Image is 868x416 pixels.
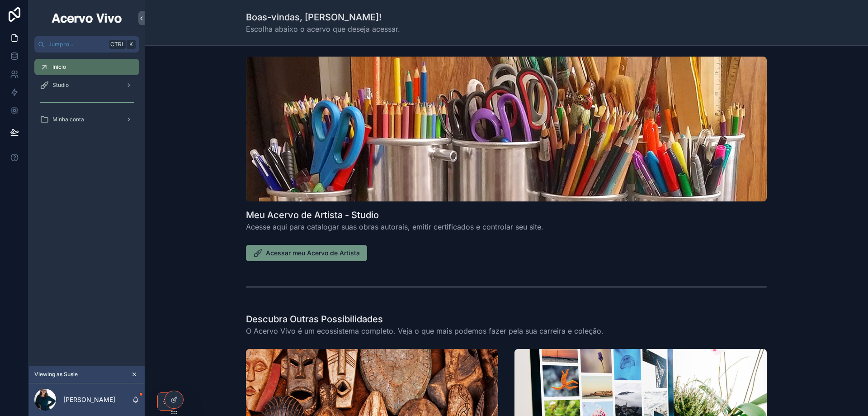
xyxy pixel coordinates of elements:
[246,24,400,34] span: Escolha abaixo o acervo que deseja acessar.
[34,111,139,128] a: Minha conta
[50,11,123,25] img: App logo
[52,116,84,123] span: Minha conta
[34,77,139,93] a: Studio
[34,371,78,378] span: Viewing as Susie
[246,209,543,221] h1: Meu Acervo de Artista - Studio
[48,41,106,48] span: Jump to...
[52,63,66,71] span: Início
[52,81,69,89] span: Studio
[246,11,400,24] h1: Boas-vindas, [PERSON_NAME]!
[246,325,604,336] span: O Acervo Vivo é um ecossistema completo. Veja o que mais podemos fazer pela sua carreira e coleção.
[246,245,367,261] button: Acessar meu Acervo de Artista
[266,249,360,258] span: Acessar meu Acervo de Artista
[29,53,145,139] div: scrollable content
[34,36,139,53] button: Jump to...CtrlK
[246,221,543,232] span: Acesse aqui para catalogar suas obras autorais, emitir certificados e controlar seu site.
[127,41,135,48] span: K
[109,40,126,49] span: Ctrl
[63,395,115,404] p: [PERSON_NAME]
[34,59,139,75] a: Início
[246,313,604,325] h1: Descubra Outras Possibilidades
